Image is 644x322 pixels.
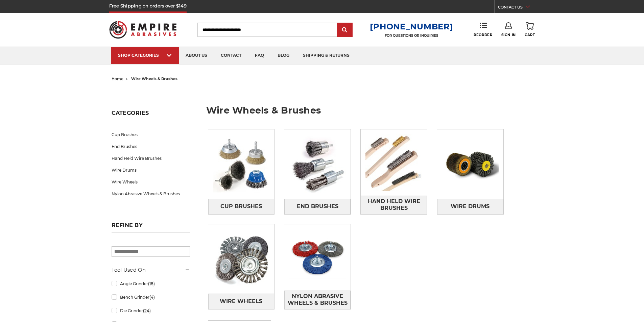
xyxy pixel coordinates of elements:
[361,129,427,196] img: Hand Held Wire Brushes
[284,224,351,291] img: Nylon Abrasive Wheels & Brushes
[451,201,490,212] span: Wire Drums
[112,278,190,290] a: Angle Grinder
[112,188,190,200] a: Nylon Abrasive Wheels & Brushes
[296,47,356,64] a: shipping & returns
[220,296,262,307] span: Wire Wheels
[112,291,190,303] a: Bench Grinder
[284,291,351,309] a: Nylon Abrasive Wheels & Brushes
[361,196,427,214] a: Hand Held Wire Brushes
[370,33,453,38] p: FOR QUESTIONS OR INQUIRIES
[112,76,123,81] a: home
[285,291,350,309] span: Nylon Abrasive Wheels & Brushes
[112,152,190,164] a: Hand Held Wire Brushes
[131,76,177,81] span: wire wheels & brushes
[208,226,275,292] img: Wire Wheels
[143,308,151,313] span: (24)
[208,294,275,309] a: Wire Wheels
[112,222,190,232] h5: Refine by
[112,164,190,176] a: Wire Drums
[437,199,503,214] a: Wire Drums
[109,17,177,43] img: Empire Abrasives
[525,33,535,37] span: Cart
[148,281,155,286] span: (18)
[498,3,535,13] a: CONTACT US
[474,33,492,37] span: Reorder
[284,131,351,197] img: End Brushes
[338,23,352,37] input: Submit
[208,131,275,197] img: Cup Brushes
[112,305,190,317] a: Die Grinder
[214,47,248,64] a: contact
[284,199,351,214] a: End Brushes
[248,47,271,64] a: faq
[271,47,296,64] a: blog
[112,141,190,152] a: End Brushes
[525,22,535,37] a: Cart
[297,201,338,212] span: End Brushes
[118,53,172,58] div: SHOP CATEGORIES
[112,129,190,141] a: Cup Brushes
[474,22,492,37] a: Reorder
[437,131,503,197] img: Wire Drums
[220,201,262,212] span: Cup Brushes
[501,33,516,37] span: Sign In
[112,266,190,274] h5: Tool Used On
[112,110,190,120] h5: Categories
[179,47,214,64] a: about us
[206,106,533,120] h1: wire wheels & brushes
[370,22,453,31] a: [PHONE_NUMBER]
[112,176,190,188] a: Wire Wheels
[361,196,427,214] span: Hand Held Wire Brushes
[149,295,155,300] span: (4)
[208,199,275,214] a: Cup Brushes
